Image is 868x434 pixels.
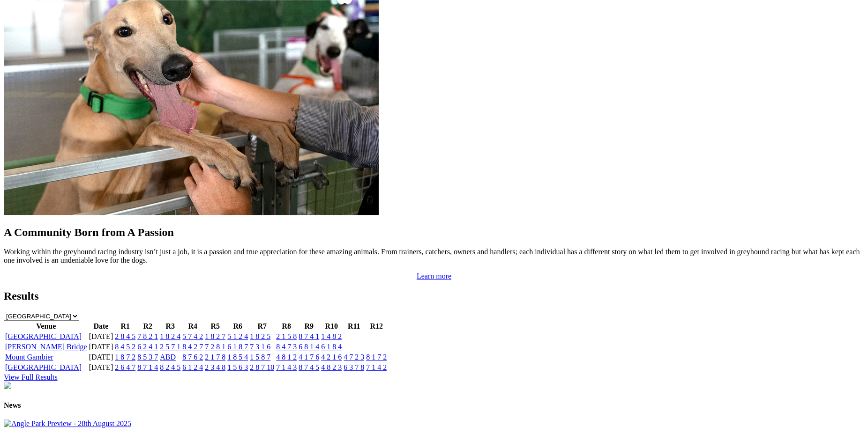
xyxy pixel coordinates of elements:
[227,353,248,361] a: 1 8 5 4
[321,322,342,331] th: R10
[344,353,364,361] a: 4 7 2 3
[182,322,203,331] th: R4
[204,322,226,331] th: R5
[250,353,270,361] a: 1 5 8 7
[366,353,387,361] a: 8 1 7 2
[249,322,275,331] th: R7
[160,353,176,361] a: ABD
[115,343,135,351] a: 8 4 5 2
[137,363,158,371] a: 8 7 1 4
[298,322,320,331] th: R9
[89,332,114,341] td: [DATE]
[205,363,225,371] a: 2 3 4 8
[182,353,203,361] a: 8 7 6 2
[299,353,319,361] a: 4 1 7 6
[227,343,248,351] a: 6 1 8 7
[4,382,11,389] img: chasers_homepage.jpg
[250,332,270,340] a: 1 8 2 5
[299,363,319,371] a: 8 7 4 5
[115,332,135,340] a: 2 8 4 5
[227,363,248,371] a: 1 5 6 3
[182,332,203,340] a: 5 7 4 2
[5,322,88,331] th: Venue
[89,363,114,372] td: [DATE]
[89,342,114,352] td: [DATE]
[250,343,270,351] a: 7 3 1 6
[4,248,864,265] p: Working within the greyhound racing industry isn’t just a job, it is a passion and true appreciat...
[4,373,58,381] a: View Full Results
[182,363,203,371] a: 6 1 2 4
[137,332,158,340] a: 7 8 2 1
[115,363,135,371] a: 2 6 4 7
[5,363,82,371] a: [GEOGRAPHIC_DATA]
[137,343,158,351] a: 6 2 4 1
[4,401,864,410] h4: News
[299,332,319,340] a: 8 7 4 1
[321,353,342,361] a: 4 2 1 6
[160,332,180,340] a: 1 8 2 4
[276,343,297,351] a: 8 4 7 3
[114,322,136,331] th: R1
[4,419,131,428] img: Angle Park Preview - 28th August 2025
[4,290,864,302] h2: Results
[344,363,364,371] a: 6 3 7 8
[321,343,342,351] a: 6 1 8 4
[205,353,225,361] a: 2 1 7 8
[137,322,158,331] th: R2
[5,353,53,361] a: Mount Gambier
[182,343,203,351] a: 8 4 2 7
[366,363,387,371] a: 7 1 4 2
[299,343,319,351] a: 6 8 1 4
[160,363,180,371] a: 8 2 4 5
[366,322,387,331] th: R12
[89,353,114,362] td: [DATE]
[160,343,180,351] a: 2 5 7 1
[321,332,342,340] a: 1 4 8 2
[276,353,297,361] a: 4 8 1 2
[276,332,297,340] a: 2 1 5 8
[159,322,181,331] th: R3
[417,272,451,280] a: Learn more
[276,363,297,371] a: 7 1 4 3
[5,332,82,340] a: [GEOGRAPHIC_DATA]
[276,322,297,331] th: R8
[205,343,225,351] a: 7 2 8 1
[321,363,342,371] a: 4 8 2 3
[115,353,135,361] a: 1 8 7 2
[4,226,864,239] h2: A Community Born from A Passion
[89,322,114,331] th: Date
[227,322,248,331] th: R6
[343,322,365,331] th: R11
[137,353,158,361] a: 8 5 3 7
[5,343,87,351] a: [PERSON_NAME] Bridge
[227,332,248,340] a: 5 1 2 4
[250,363,274,371] a: 2 8 7 10
[205,332,225,340] a: 1 8 2 7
